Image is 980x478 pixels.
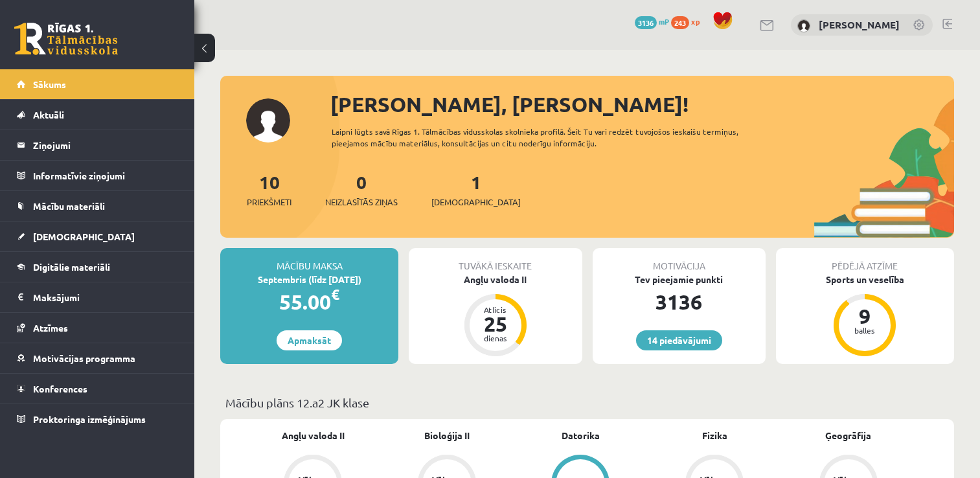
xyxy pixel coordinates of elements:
span: Mācību materiāli [33,200,105,212]
div: Atlicis [476,306,515,313]
span: Sākums [33,78,66,90]
div: Sports un veselība [776,273,954,286]
a: Ziņojumi [17,130,178,160]
span: Konferences [33,383,87,394]
a: 243 xp [671,16,706,27]
a: Motivācijas programma [17,343,178,373]
span: € [331,285,339,304]
legend: Maksājumi [33,282,178,312]
div: 55.00 [220,286,398,317]
div: Mācību maksa [220,248,398,273]
a: Fizika [702,429,727,442]
div: Tev pieejamie punkti [593,273,766,286]
a: 14 piedāvājumi [636,330,722,350]
a: Informatīvie ziņojumi [17,161,178,190]
span: 243 [671,16,689,29]
div: 9 [845,306,884,326]
a: 10Priekšmeti [247,170,291,209]
a: 1[DEMOGRAPHIC_DATA] [431,170,521,209]
span: Aktuāli [33,109,64,120]
div: Septembris (līdz [DATE]) [220,273,398,286]
div: balles [845,326,884,334]
a: 0Neizlasītās ziņas [325,170,398,209]
a: Datorika [562,429,600,442]
span: Atzīmes [33,322,68,334]
span: Motivācijas programma [33,352,135,364]
a: Angļu valoda II [282,429,345,442]
a: Mācību materiāli [17,191,178,221]
a: 3136 mP [635,16,669,27]
div: [PERSON_NAME], [PERSON_NAME]! [330,89,954,120]
div: Pēdējā atzīme [776,248,954,273]
a: Aktuāli [17,100,178,130]
a: [DEMOGRAPHIC_DATA] [17,222,178,251]
a: Angļu valoda II Atlicis 25 dienas [409,273,582,358]
span: [DEMOGRAPHIC_DATA] [431,196,521,209]
span: Digitālie materiāli [33,261,110,273]
div: Tuvākā ieskaite [409,248,582,273]
a: Bioloģija II [424,429,470,442]
a: Konferences [17,374,178,404]
span: Priekšmeti [247,196,291,209]
div: Laipni lūgts savā Rīgas 1. Tālmācības vidusskolas skolnieka profilā. Šeit Tu vari redzēt tuvojošo... [332,126,772,149]
div: 25 [476,313,515,334]
legend: Ziņojumi [33,130,178,160]
a: Atzīmes [17,313,178,343]
a: Sākums [17,69,178,99]
div: Motivācija [593,248,766,273]
a: Apmaksāt [277,330,342,350]
a: Rīgas 1. Tālmācības vidusskola [14,23,118,55]
span: [DEMOGRAPHIC_DATA] [33,231,135,242]
span: Neizlasītās ziņas [325,196,398,209]
div: Angļu valoda II [409,273,582,286]
a: Sports un veselība 9 balles [776,273,954,358]
a: Maksājumi [17,282,178,312]
div: dienas [476,334,515,342]
p: Mācību plāns 12.a2 JK klase [225,394,949,411]
span: mP [659,16,669,27]
img: Paula Svilāne [797,19,810,32]
a: Proktoringa izmēģinājums [17,404,178,434]
span: Proktoringa izmēģinājums [33,413,146,425]
a: Digitālie materiāli [17,252,178,282]
a: Ģeogrāfija [825,429,871,442]
a: [PERSON_NAME] [819,18,900,31]
div: 3136 [593,286,766,317]
legend: Informatīvie ziņojumi [33,161,178,190]
span: xp [691,16,700,27]
span: 3136 [635,16,657,29]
